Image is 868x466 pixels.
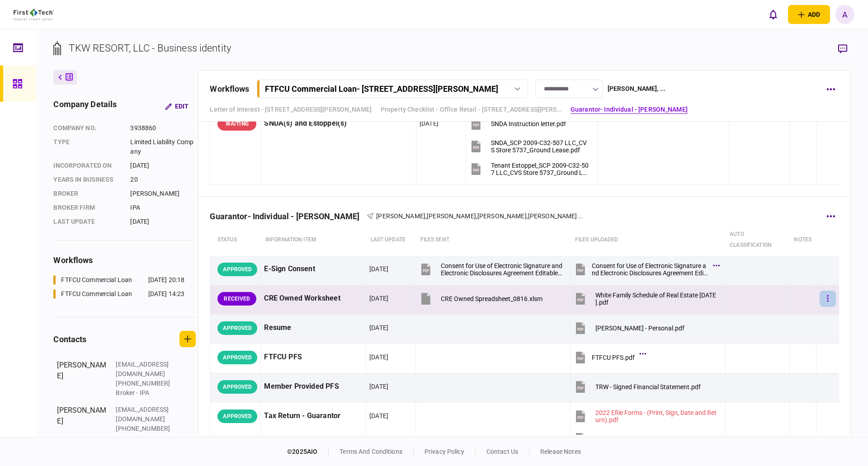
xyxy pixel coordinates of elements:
[376,212,425,220] span: [PERSON_NAME]
[574,347,644,367] button: FTFCU PFS.pdf
[210,212,367,221] div: Guarantor- Individual - [PERSON_NAME]
[210,224,261,256] th: status
[416,224,571,256] th: files sent
[53,123,121,133] div: company no.
[574,428,702,449] button: 2022 7004 Perry Creek Road LLC K-1.pdf
[441,262,562,277] div: Consent for Use of Electronic Signature and Electronic Disclosures Agreement Editable.pdf
[53,275,184,285] a: FTFCU Commercial Loan[DATE] 20:18
[57,360,107,398] div: [PERSON_NAME]
[130,217,196,226] div: [DATE]
[261,224,366,256] th: Information item
[469,159,590,179] button: Tenant Estoppel_SCP 2009-C32-507 LLC_CVS Store 5737_Ground Lease.pdf
[369,411,388,420] div: [DATE]
[486,448,518,455] a: contact us
[577,212,583,221] span: ...
[264,113,412,134] div: SNDA(s) and Estoppel(s)
[217,351,257,364] div: APPROVED
[369,323,388,332] div: [DATE]
[469,113,566,134] button: SNDA Instruction letter.pdf
[427,212,476,220] span: [PERSON_NAME]
[287,447,329,457] div: © 2025 AIO
[217,263,257,276] div: APPROVED
[491,120,566,127] div: SNDA Instruction letter.pdf
[210,83,249,95] div: workflows
[148,289,185,299] div: [DATE] 14:23
[788,5,830,24] button: open adding identity options
[476,212,477,220] span: ,
[369,353,388,362] div: [DATE]
[217,321,257,335] div: APPROVED
[725,224,789,256] th: auto classification
[835,5,854,24] button: A
[61,289,132,299] div: FTFCU Commercial Loan
[366,224,416,256] th: last update
[369,294,388,303] div: [DATE]
[130,175,196,184] div: 20
[528,212,577,220] span: [PERSON_NAME]
[264,347,363,367] div: FTFCU PFS
[425,448,464,455] a: privacy policy
[217,117,256,131] div: WAITING
[116,360,175,379] div: [EMAIL_ADDRESS][DOMAIN_NAME]
[574,377,701,397] button: TRW - Signed Financial Statement.pdf
[210,105,372,114] a: Letter of Interest - [STREET_ADDRESS][PERSON_NAME]
[217,380,257,394] div: APPROVED
[369,264,388,273] div: [DATE]
[116,424,175,433] div: [PHONE_NUMBER]
[381,105,561,114] a: Property Checklist - Office Retail - [STREET_ADDRESS][PERSON_NAME]
[491,162,590,176] div: Tenant Estoppel_SCP 2009-C32-507 LLC_CVS Store 5737_Ground Lease.pdf
[264,259,363,279] div: E-Sign Consent
[57,405,107,443] div: [PERSON_NAME]
[264,406,363,426] div: Tax Return - Guarantor
[116,379,175,388] div: [PHONE_NUMBER]
[608,84,665,94] div: [PERSON_NAME] , ...
[419,259,562,279] button: Consent for Use of Electronic Signature and Electronic Disclosures Agreement Editable.pdf
[376,212,583,221] div: Kate White
[420,119,439,128] div: [DATE]
[53,189,121,198] div: Broker
[130,137,196,156] div: Limited Liability Company
[419,288,542,309] button: CRE Owned Spreadsheet_0816.xlsm
[469,136,590,156] button: SNDA_SCP 2009-C32-507 LLC_CVS Store 5737_Ground Lease.pdf
[764,5,783,24] button: open notifications list
[595,383,701,391] div: TRW - Signed Financial Statement.pdf
[264,288,363,309] div: CRE Owned Worksheet
[53,203,121,212] div: broker firm
[53,333,86,345] div: contacts
[116,433,175,443] div: IPA
[130,161,196,170] div: [DATE]
[130,123,196,133] div: 3938860
[158,98,196,114] button: Edit
[574,288,717,309] button: White Family Schedule of Real Estate 07-01-2025.pdf
[571,105,688,114] a: Guarantor- Individual - [PERSON_NAME]
[595,292,717,306] div: White Family Schedule of Real Estate 07-01-2025.pdf
[53,161,121,170] div: incorporated on
[14,9,54,20] img: client company logo
[574,318,684,338] button: Thomas R. White - Personal.pdf
[265,84,498,94] div: FTFCU Commercial Loan - [STREET_ADDRESS][PERSON_NAME]
[217,292,256,306] div: RECEIVED
[53,217,121,226] div: last update
[217,410,257,423] div: APPROVED
[571,224,725,256] th: Files uploaded
[264,318,363,338] div: Resume
[130,203,196,212] div: IPA
[595,325,684,332] div: Thomas R. White - Personal.pdf
[425,212,427,220] span: ,
[130,189,196,198] div: [PERSON_NAME]
[592,354,635,361] div: FTFCU PFS.pdf
[148,275,185,285] div: [DATE] 20:18
[540,448,581,455] a: release notes
[789,224,816,256] th: notes
[116,388,175,398] div: Broker - IPA
[53,98,117,114] div: company details
[116,405,175,424] div: [EMAIL_ADDRESS][DOMAIN_NAME]
[491,139,590,154] div: SNDA_SCP 2009-C32-507 LLC_CVS Store 5737_Ground Lease.pdf
[53,137,121,156] div: Type
[61,275,132,285] div: FTFCU Commercial Loan
[574,406,717,426] button: 2022 Efile Forms - (Print, Sign, Date and Return).pdf
[53,175,121,184] div: years in business
[69,41,231,56] div: TKW RESORT, LLC - Business identity
[53,254,196,266] div: workflows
